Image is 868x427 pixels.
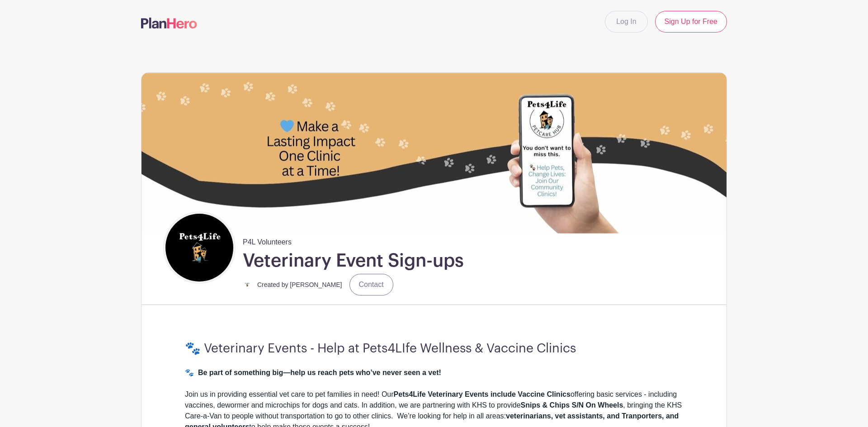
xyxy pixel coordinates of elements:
[185,341,683,357] h3: 🐾 Veterinary Events - Help at Pets4LIfe Wellness & Vaccine Clinics
[243,249,464,272] h1: Veterinary Event Sign-ups
[142,73,726,233] img: 40210%20Zip%20(5).jpg
[349,274,393,296] a: Contact
[165,214,233,282] img: square%20black%20logo%20FB%20profile.jpg
[141,18,197,28] img: logo-507f7623f17ff9eddc593b1ce0a138ce2505c220e1c5a4e2b4648c50719b7d32.svg
[521,401,623,409] strong: Snips & Chips S/N On Wheels
[605,11,647,33] a: Log In
[243,233,292,248] span: P4L Volunteers
[243,280,252,289] img: small%20square%20logo.jpg
[655,11,727,33] a: Sign Up for Free
[257,281,342,288] small: Created by [PERSON_NAME]
[185,369,441,376] strong: 🐾 Be part of something big—help us reach pets who’ve never seen a vet!
[394,390,571,398] strong: Pets4Life Veterinary Events include Vaccine Clinics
